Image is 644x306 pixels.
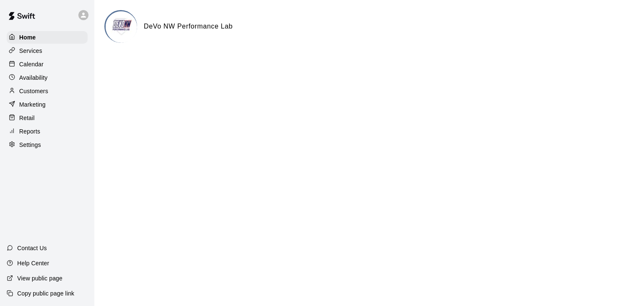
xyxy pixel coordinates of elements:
[19,87,48,95] p: Customers
[17,259,49,267] p: Help Center
[19,60,44,68] p: Calendar
[106,11,137,43] img: DeVo NW Performance Lab logo
[17,244,47,252] p: Contact Us
[19,33,36,42] p: Home
[7,112,88,124] a: Retail
[7,85,88,97] a: Customers
[19,114,35,122] p: Retail
[17,274,62,282] p: View public page
[7,71,88,84] a: Availability
[19,141,41,149] p: Settings
[7,31,88,44] a: Home
[19,73,48,82] p: Availability
[7,44,88,57] a: Services
[19,127,40,136] p: Reports
[7,58,88,71] a: Calendar
[17,289,74,298] p: Copy public page link
[7,125,88,138] a: Reports
[7,139,88,151] a: Settings
[144,21,233,32] h6: DeVo NW Performance Lab
[7,98,88,111] a: Marketing
[19,47,42,55] p: Services
[19,100,46,109] p: Marketing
